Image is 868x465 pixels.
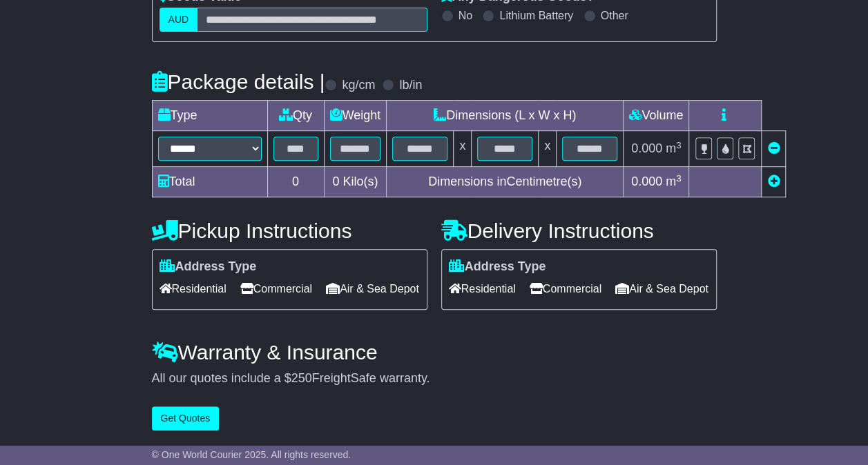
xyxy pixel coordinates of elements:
[152,341,717,364] h4: Warranty & Insurance
[676,173,682,184] sup: 3
[324,101,387,131] td: Weight
[240,278,312,299] span: Commercial
[152,449,351,460] span: © One World Courier 2025. All rights reserved.
[387,167,624,197] td: Dimensions in Centimetre(s)
[332,175,339,188] span: 0
[324,167,387,197] td: Kilo(s)
[152,219,427,242] h4: Pickup Instructions
[441,219,717,242] h4: Delivery Instructions
[267,101,324,131] td: Qty
[767,141,780,155] a: Remove this item
[666,175,682,188] span: m
[615,278,708,299] span: Air & Sea Depot
[326,278,419,299] span: Air & Sea Depot
[676,140,682,150] sup: 3
[152,167,267,197] td: Total
[631,175,662,188] span: 0.000
[152,371,717,386] div: All our quotes include a $ FreightSafe warranty.
[342,78,375,93] label: kg/cm
[152,101,267,131] td: Type
[539,131,557,167] td: x
[399,78,422,93] label: lb/in
[449,278,516,299] span: Residential
[291,371,312,385] span: 250
[160,8,198,32] label: AUD
[160,259,257,275] label: Address Type
[152,406,220,431] button: Get Quotes
[767,175,780,188] a: Add new item
[601,9,628,22] label: Other
[267,167,324,197] td: 0
[160,278,226,299] span: Residential
[459,9,472,22] label: No
[454,131,472,167] td: x
[449,259,546,275] label: Address Type
[631,141,662,155] span: 0.000
[666,141,682,155] span: m
[152,70,325,93] h4: Package details |
[530,278,601,299] span: Commercial
[624,101,689,131] td: Volume
[387,101,624,131] td: Dimensions (L x W x H)
[499,9,573,22] label: Lithium Battery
